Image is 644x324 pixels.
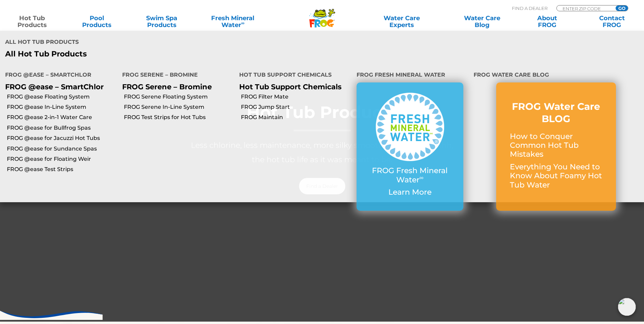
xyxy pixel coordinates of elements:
h4: FROG @ease – SmartChlor [5,69,112,82]
h3: FROG Water Care BLOG [510,100,602,125]
a: FROG @ease for Jacuzzi Hot Tubs [7,134,117,142]
a: FROG @ease 2-in-1 Water Care [7,114,117,121]
p: FROG @ease – SmartChlor [5,82,112,91]
p: FROG Fresh Mineral Water [370,166,450,184]
h4: FROG Serene – Bromine [122,69,229,82]
a: FROG Jump Start [241,103,351,111]
a: FROG Water Care BLOG How to Conquer Common Hot Tub Mistakes Everything You Need to Know About Foa... [510,100,602,193]
a: AboutFROG [522,15,572,28]
a: ContactFROG [587,15,637,28]
a: Water CareBlog [457,15,507,28]
p: Everything You Need to Know About Foamy Hot Tub Water [510,163,602,190]
input: Zip Code Form [562,5,608,11]
a: FROG Filter Mate [241,93,351,101]
a: FROG @ease In-Line System [7,103,117,111]
a: FROG @ease for Bullfrog Spas [7,124,117,132]
input: GO [616,5,628,11]
h4: Hot Tub Support Chemicals [239,69,346,82]
a: FROG Serene In-Line System [124,103,234,111]
a: PoolProducts [72,15,122,28]
p: Learn More [370,188,450,197]
a: Water CareExperts [361,15,442,28]
a: FROG Fresh Mineral Water∞ Learn More [370,93,450,200]
a: Hot TubProducts [7,15,57,28]
sup: ∞ [241,20,245,26]
sup: ∞ [420,174,424,181]
p: Find A Dealer [512,5,548,11]
a: Fresh MineralWater∞ [201,15,264,28]
h4: FROG Fresh Mineral Water [357,69,463,82]
a: FROG @ease Test Strips [7,166,117,173]
a: FROG @ease Floating System [7,93,117,101]
a: FROG @ease for Floating Weir [7,155,117,163]
a: FROG @ease for Sundance Spas [7,145,117,153]
p: Hot Tub Support Chemicals [239,82,346,91]
a: Swim SpaProducts [137,15,187,28]
p: FROG Serene – Bromine [122,82,229,91]
h4: All Hot Tub Products [5,36,317,50]
a: FROG Maintain [241,114,351,121]
h4: FROG Water Care Blog [474,69,639,82]
a: FROG Test Strips for Hot Tubs [124,114,234,121]
img: openIcon [618,298,636,316]
a: All Hot Tub Products [5,50,317,59]
p: How to Conquer Common Hot Tub Mistakes [510,132,602,159]
a: FROG Serene Floating System [124,93,234,101]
